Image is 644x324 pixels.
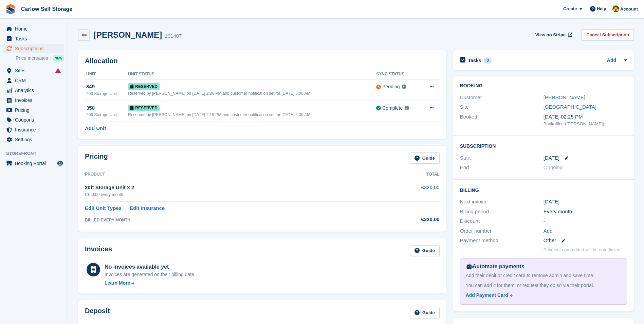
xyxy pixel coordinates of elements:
[612,5,619,12] img: Kevin Moore
[18,3,75,15] a: Carlow Self Storage
[460,198,544,206] div: Next invoice
[410,307,440,318] a: Guide
[15,135,56,144] span: Settings
[460,142,627,149] h2: Subscription
[105,271,196,278] div: Invoices are generated on their billing date.
[86,83,128,91] div: 349
[3,76,64,85] a: menu
[460,113,544,127] div: Booked
[3,115,64,125] a: menu
[597,5,606,12] span: Help
[460,186,627,193] h2: Billing
[3,24,64,34] a: menu
[544,121,627,127] div: Backoffice ([PERSON_NAME])
[85,125,106,132] a: Add Unit
[535,32,566,38] span: View on Stripe
[15,86,56,95] span: Analytics
[15,115,56,125] span: Coupons
[85,152,108,164] h2: Pricing
[6,150,68,157] span: Storefront
[85,204,122,212] a: Edit Unit Types
[5,4,16,14] img: stora-icon-8386f47178a22dfd0bd8f6a31ec36ba5ce8667c1dd55bd0f319d3a0aa187defe.svg
[85,217,373,223] div: BILLED EVERY MONTH
[460,227,544,235] div: Order number
[466,282,621,289] div: You can add it for them, or request they do so via their portal.
[544,247,621,253] p: Payment card added will be auto-linked
[544,198,627,206] div: [DATE]
[85,245,112,256] h2: Invoices
[460,217,544,225] div: Discount
[466,292,619,299] a: Add Payment Card
[533,29,574,40] a: View on Stripe
[544,217,627,225] div: -
[544,154,559,162] time: 2025-09-01 00:00:00 UTC
[15,66,56,75] span: Sites
[466,292,508,299] div: Add Payment Card
[3,66,64,75] a: menu
[3,105,64,115] a: menu
[3,95,64,105] a: menu
[544,94,585,100] a: [PERSON_NAME]
[85,192,373,198] div: €160.00 every month
[85,69,128,80] th: Unit
[85,169,373,180] th: Product
[563,5,577,12] span: Create
[15,76,56,85] span: CRM
[3,44,64,53] a: menu
[373,180,440,201] td: €320.00
[15,44,56,53] span: Subscriptions
[382,83,400,90] div: Pending
[484,57,492,64] div: 0
[460,83,627,89] h2: Booking
[15,34,56,43] span: Tasks
[402,85,406,89] img: icon-info-grey-7440780725fd019a000dd9b08b2336e03edf1995a4989e88bcd33f0948082b44.svg
[130,204,165,212] a: Edit Insurance
[105,263,196,271] div: No invoices available yet
[128,105,160,111] span: Reserved
[466,272,621,279] div: Add their debit or credit card to remove admin and save time.
[56,159,64,167] a: Preview store
[460,237,544,245] div: Payment method
[16,55,48,61] span: Price increases
[15,95,56,105] span: Invoices
[373,169,440,180] th: Total
[85,184,373,192] div: 20ft Storage Unit × 2
[85,307,110,318] h2: Deposit
[53,55,64,61] div: NEW
[544,113,627,121] div: [DATE] 02:25 PM
[165,32,182,40] div: 101407
[544,104,596,110] a: [GEOGRAPHIC_DATA]
[410,152,440,164] a: Guide
[105,280,130,287] div: Learn More
[466,263,621,271] div: Automate payments
[3,86,64,95] a: menu
[373,216,440,223] div: €320.00
[544,164,563,170] span: Ongoing
[86,91,128,97] div: 20ft Storage Unit
[607,57,616,65] a: Add
[544,208,627,216] div: Every month
[15,24,56,34] span: Home
[128,90,376,96] div: Reserved by [PERSON_NAME] on [DATE] 2:26 PM and customer notification set for [DATE] 6:00 AM.
[405,106,409,110] img: icon-info-grey-7440780725fd019a000dd9b08b2336e03edf1995a4989e88bcd33f0948082b44.svg
[410,245,440,256] a: Guide
[128,69,376,80] th: Unit Status
[128,112,376,118] div: Reserved by [PERSON_NAME] on [DATE] 2:19 PM and customer notification set for [DATE] 6:00 AM.
[86,104,128,112] div: 350
[94,30,162,39] h2: [PERSON_NAME]
[376,69,420,80] th: Sync Status
[86,112,128,118] div: 20ft Storage Unit
[460,208,544,216] div: Billing period
[3,125,64,134] a: menu
[544,237,627,245] div: Other
[468,57,481,64] h2: Tasks
[460,103,544,111] div: Site
[3,159,64,168] a: menu
[582,29,634,40] a: Cancel Subscription
[16,54,64,62] a: Price increases NEW
[460,154,544,162] div: Start
[3,34,64,43] a: menu
[15,159,56,168] span: Booking Portal
[15,105,56,115] span: Pricing
[382,105,403,112] div: Complete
